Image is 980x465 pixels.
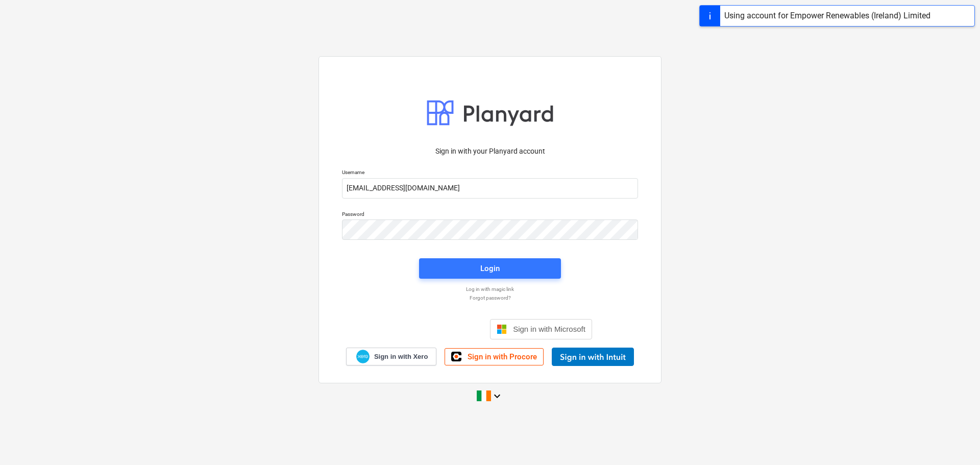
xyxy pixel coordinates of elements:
[337,286,643,292] a: Log in with magic link
[445,348,544,365] a: Sign in with Procore
[342,211,638,219] p: Password
[342,178,638,199] input: Username
[724,10,930,22] div: Using account for Empower Renewables (Ireland) Limited
[419,258,561,279] button: Login
[497,324,507,334] img: Microsoft logo
[468,352,537,361] span: Sign in with Procore
[374,352,428,361] span: Sign in with Xero
[491,390,503,402] i: keyboard_arrow_down
[480,262,500,275] div: Login
[342,146,638,157] p: Sign in with your Planyard account
[383,318,487,340] iframe: Sign in with Google Button
[346,348,437,365] a: Sign in with Xero
[337,295,643,301] a: Forgot password?
[513,325,585,333] span: Sign in with Microsoft
[342,169,638,178] p: Username
[356,350,370,363] img: Xero logo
